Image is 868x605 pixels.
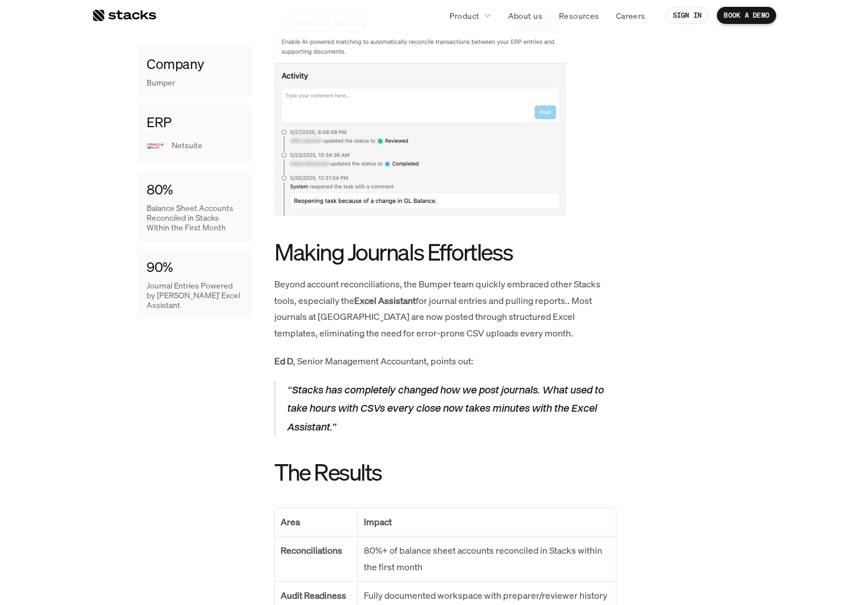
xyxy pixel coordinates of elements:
[274,276,616,342] p: Beyond account reconciliations, the Bumper team quickly embraced other Stacks tools, especially t...
[147,258,173,277] h4: 90%
[724,11,769,19] p: BOOK A DEMO
[717,7,776,24] a: BOOK A DEMO
[449,10,480,22] p: Product
[274,459,616,485] h2: The Results
[274,239,616,265] h2: Making Journals Effortless
[508,10,542,22] p: About us
[364,542,610,575] p: 80%+ of balance sheet accounts reconciled in Stacks within the first month
[274,355,293,367] strong: Ed D
[147,79,175,88] p: Bumper
[172,141,242,151] p: Netsuite
[281,589,346,602] strong: Audit Readiness
[364,515,392,528] strong: Impact
[559,10,599,22] p: Resources
[147,113,172,132] h4: ERP
[666,7,709,24] a: SIGN IN
[552,5,606,26] a: Resources
[281,515,300,528] strong: Area
[673,11,702,19] p: SIGN IN
[609,5,652,26] a: Careers
[147,180,173,200] h4: 80%
[147,282,242,310] p: Journal Entries Powered by [PERSON_NAME]' Excel Assistant
[135,217,185,225] a: Privacy Policy
[287,383,606,433] em: “Stacks has completely changed how we post journals. What used to take hours with CSVs every clos...
[616,10,646,22] p: Careers
[354,294,416,307] strong: Excel Assistant
[281,544,342,557] strong: Reconciliations
[147,204,242,233] p: Balance Sheet Accounts Reconciled in Stacks Within the First Month
[274,353,616,370] p: , Senior Management Accountant, points out:
[501,5,549,26] a: About us
[147,55,204,74] h4: Company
